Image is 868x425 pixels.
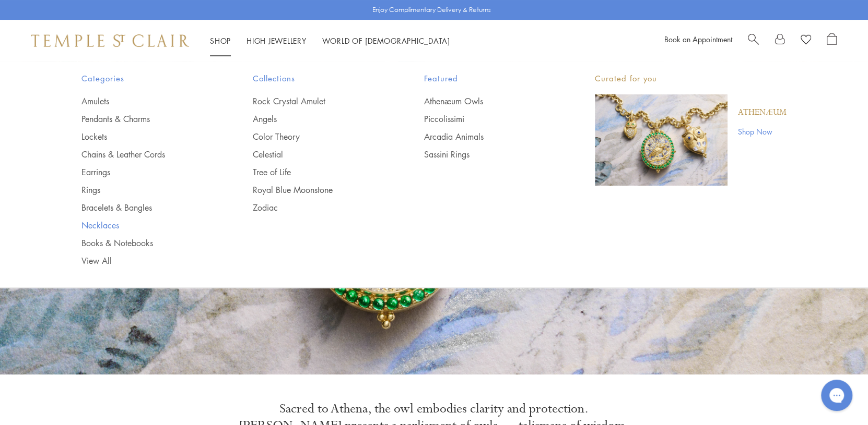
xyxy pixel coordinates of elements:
[253,72,382,85] span: Collections
[247,35,307,46] a: High JewelleryHigh Jewellery
[816,376,858,415] iframe: Gorgias live chat messenger
[81,237,211,249] a: Books & Notebooks
[81,220,211,231] a: Necklaces
[424,72,553,85] span: Featured
[253,202,382,213] a: Zodiac
[210,34,450,47] nav: Main navigation
[81,202,211,213] a: Bracelets & Bangles
[81,184,211,196] a: Rings
[253,95,382,107] a: Rock Crystal Amulet
[210,35,231,46] a: ShopShop
[81,113,211,125] a: Pendants & Charms
[372,5,491,15] p: Enjoy Complimentary Delivery & Returns
[81,149,211,160] a: Chains & Leather Cords
[253,113,382,125] a: Angels
[664,34,732,44] a: Book an Appointment
[801,33,811,48] a: View Wishlist
[253,149,382,160] a: Celestial
[31,34,189,47] img: Temple St. Clair
[748,33,759,48] a: Search
[81,95,211,107] a: Amulets
[81,131,211,142] a: Lockets
[424,95,553,107] a: Athenæum Owls
[81,72,211,85] span: Categories
[322,35,450,46] a: World of [DEMOGRAPHIC_DATA]World of [DEMOGRAPHIC_DATA]
[253,131,382,142] a: Color Theory
[424,149,553,160] a: Sassini Rings
[253,166,382,178] a: Tree of Life
[81,166,211,178] a: Earrings
[595,72,787,85] p: Curated for you
[81,255,211,266] a: View All
[424,131,553,142] a: Arcadia Animals
[253,184,382,196] a: Royal Blue Moonstone
[738,107,787,118] a: Athenæum
[424,113,553,125] a: Piccolissimi
[827,33,837,48] a: Open Shopping Bag
[738,126,787,137] a: Shop Now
